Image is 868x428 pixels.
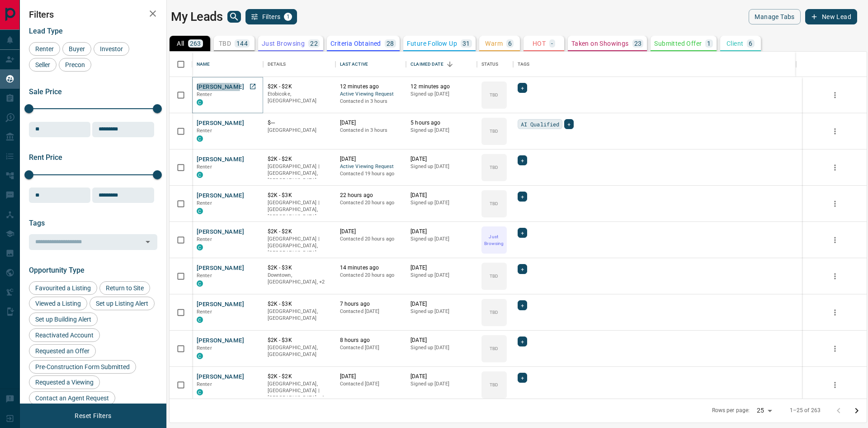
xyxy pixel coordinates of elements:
p: [GEOGRAPHIC_DATA] | [GEOGRAPHIC_DATA], [GEOGRAPHIC_DATA] [268,199,331,221]
span: Requested a Viewing [32,379,97,386]
p: TBD [490,273,498,279]
p: [DATE] [410,155,472,163]
div: + [518,83,527,93]
span: Pre-Construction Form Submitted [32,363,133,370]
p: Signed up [DATE] [410,163,472,170]
p: $2K - $3K [268,264,331,272]
div: Seller [29,58,57,72]
span: Renter [197,164,212,170]
p: Etobicoke, [GEOGRAPHIC_DATA] [268,91,331,105]
div: Requested a Viewing [29,375,100,389]
button: [PERSON_NAME] [197,264,244,273]
div: + [518,337,527,346]
button: Filters1 [245,9,297,24]
span: AI Qualified [521,120,560,129]
div: condos.ca [197,172,203,178]
div: + [518,300,527,310]
div: Contact an Agent Request [29,391,115,405]
button: Go to next page [848,402,866,420]
p: All [177,40,184,47]
p: Warm [485,40,503,47]
p: TBD [219,40,231,47]
span: 1 [285,14,291,20]
span: + [521,301,524,310]
span: + [521,192,524,201]
p: HOT [533,40,546,47]
span: Seller [32,61,53,68]
p: TBD [490,164,498,171]
div: condos.ca [197,244,203,250]
p: [GEOGRAPHIC_DATA] [268,127,331,134]
div: Claimed Date [410,52,443,77]
a: Open in New Tab [247,81,259,92]
button: [PERSON_NAME] [197,228,244,236]
p: 5 hours ago [410,119,472,127]
span: Renter [197,273,212,279]
div: condos.ca [197,317,203,323]
span: Renter [197,236,212,242]
div: Buyer [62,42,91,56]
p: Contacted 20 hours ago [340,236,402,243]
div: Set up Listing Alert [90,297,155,310]
span: Precon [62,61,88,68]
button: [PERSON_NAME] [197,83,244,91]
p: [DATE] [340,119,402,127]
button: more [828,161,842,174]
p: Contacted 19 hours ago [340,170,402,178]
div: Tags [518,52,530,77]
button: [PERSON_NAME] [197,300,244,309]
p: [DATE] [340,228,402,236]
button: search button [227,11,241,23]
p: 31 [462,40,470,47]
span: Renter [197,309,212,315]
p: TBD [490,345,498,352]
div: Pre-Construction Form Submitted [29,360,136,374]
p: [DATE] [410,264,472,272]
div: Name [197,52,210,77]
div: Last Active [340,52,368,77]
button: more [828,233,842,247]
p: 144 [236,40,248,47]
span: Set up Listing Alert [93,300,151,307]
button: more [828,306,842,319]
p: Taken on Showings [571,40,629,47]
p: TBD [490,91,498,98]
p: $2K - $2K [268,83,331,91]
span: + [521,337,524,346]
p: Contacted 20 hours ago [340,199,402,207]
div: Reactivated Account [29,328,100,342]
p: 6 [749,40,752,47]
div: + [518,264,527,274]
p: [DATE] [410,228,472,236]
button: more [828,88,842,102]
p: TBD [490,309,498,316]
p: Signed up [DATE] [410,272,472,279]
div: + [518,228,527,238]
p: $2K - $2K [268,155,331,163]
div: Renter [29,42,60,56]
p: 22 hours ago [340,192,402,199]
span: + [521,83,524,92]
p: Just Browsing [262,40,305,47]
p: [DATE] [410,373,472,380]
p: 14 minutes ago [340,264,402,272]
p: Toronto [268,380,331,402]
span: Investor [97,45,126,53]
span: + [521,228,524,237]
p: 7 hours ago [340,300,402,308]
div: condos.ca [197,135,203,142]
p: Signed up [DATE] [410,91,472,98]
p: Client [726,40,743,47]
p: [GEOGRAPHIC_DATA], [GEOGRAPHIC_DATA] [268,344,331,358]
p: [DATE] [340,155,402,163]
p: Signed up [DATE] [410,308,472,315]
button: more [828,197,842,211]
div: Return to Site [99,281,150,295]
p: - [551,40,553,47]
p: [GEOGRAPHIC_DATA], [GEOGRAPHIC_DATA] [268,308,331,322]
div: condos.ca [197,389,203,395]
p: $2K - $3K [268,337,331,344]
button: more [828,342,842,356]
button: Open [142,236,154,248]
p: [GEOGRAPHIC_DATA] | [GEOGRAPHIC_DATA], [GEOGRAPHIC_DATA] [268,236,331,257]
